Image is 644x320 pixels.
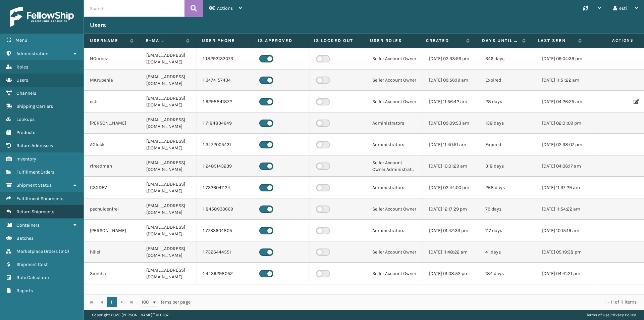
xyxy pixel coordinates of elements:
[197,134,253,155] td: 1 3472005431
[217,5,233,11] span: Actions
[84,198,140,220] td: pschuldenfrei
[142,299,152,306] span: 100
[423,198,479,220] td: [DATE] 12:17:29 pm
[197,177,253,198] td: 1 7326041124
[140,134,197,155] td: [EMAIL_ADDRESS][DOMAIN_NAME]
[366,70,423,91] td: Seller Account Owner
[538,38,575,44] label: Last Seen
[90,38,127,44] label: Username
[84,134,140,155] td: AGluck
[314,38,358,44] label: Is Locked Out
[197,220,253,241] td: 1 7733604805
[586,310,636,320] div: |
[92,310,169,320] p: Copyright 2023 [PERSON_NAME]™ v 1.0.187
[146,38,183,44] label: E-mail
[366,48,423,70] td: Seller Account Owner
[590,35,638,46] span: Actions
[59,248,69,254] span: ( 510 )
[479,112,536,134] td: 138 days
[479,91,536,112] td: 28 days
[16,235,34,241] span: Batches
[84,177,140,198] td: CSGDEV
[366,177,423,198] td: Administrators
[15,37,27,43] span: Menu
[84,70,140,91] td: MKrupenia
[423,220,479,241] td: [DATE] 01:42:33 pm
[16,248,58,254] span: Marketplace Orders
[479,70,536,91] td: Expired
[16,156,36,162] span: Inventory
[536,134,592,155] td: [DATE] 02:38:07 pm
[423,91,479,112] td: [DATE] 11:56:42 am
[536,198,592,220] td: [DATE] 11:54:22 am
[536,48,592,70] td: [DATE] 09:04:39 pm
[84,155,140,177] td: rfreedman
[479,48,536,70] td: 346 days
[200,299,637,306] div: 1 - 11 of 11 items
[140,155,197,177] td: [EMAIL_ADDRESS][DOMAIN_NAME]
[536,112,592,134] td: [DATE] 02:01:09 pm
[366,241,423,263] td: Seller Account Owner
[423,177,479,198] td: [DATE] 02:44:00 pm
[482,38,519,44] label: Days until password expires
[536,70,592,91] td: [DATE] 11:51:22 am
[140,177,197,198] td: [EMAIL_ADDRESS][DOMAIN_NAME]
[610,313,636,317] a: Privacy Policy
[423,48,479,70] td: [DATE] 02:33:56 pm
[16,64,28,70] span: Roles
[423,112,479,134] td: [DATE] 09:09:53 am
[536,155,592,177] td: [DATE] 04:06:17 am
[16,288,33,293] span: Reports
[536,263,592,284] td: [DATE] 04:41:21 pm
[258,38,302,44] label: Is Approved
[16,103,53,109] span: Shipping Carriers
[197,70,253,91] td: 1 3474157434
[84,112,140,134] td: [PERSON_NAME]
[16,182,52,188] span: Shipment Status
[140,112,197,134] td: [EMAIL_ADDRESS][DOMAIN_NAME]
[16,169,54,175] span: Fulfillment Orders
[197,91,253,112] td: 1 9298841872
[634,99,638,104] i: Edit
[16,77,28,83] span: Users
[140,48,197,70] td: [EMAIL_ADDRESS][DOMAIN_NAME]
[366,112,423,134] td: Administrators
[142,297,191,307] span: items per page
[10,7,74,27] img: logo
[423,70,479,91] td: [DATE] 09:56:19 am
[140,91,197,112] td: [EMAIL_ADDRESS][DOMAIN_NAME]
[426,38,463,44] label: Created
[370,38,414,44] label: User Roles
[423,263,479,284] td: [DATE] 01:08:52 pm
[366,91,423,112] td: Seller Account Owner
[84,91,140,112] td: esti
[140,70,197,91] td: [EMAIL_ADDRESS][DOMAIN_NAME]
[16,275,49,280] span: Rate Calculator
[140,241,197,263] td: [EMAIL_ADDRESS][DOMAIN_NAME]
[16,117,35,122] span: Lookups
[479,263,536,284] td: 184 days
[197,48,253,70] td: 1 18293133073
[16,51,48,56] span: Administration
[16,222,40,228] span: Containers
[479,155,536,177] td: 318 days
[16,262,48,267] span: Shipment Cost
[90,21,106,29] h3: Users
[366,155,423,177] td: Seller Account Owner,Administrators
[197,198,253,220] td: 1 8458930669
[107,297,117,307] a: 1
[84,220,140,241] td: [PERSON_NAME]
[479,198,536,220] td: 79 days
[536,220,592,241] td: [DATE] 10:15:19 am
[197,263,253,284] td: 1 4439298052
[423,241,479,263] td: [DATE] 11:48:22 am
[197,241,253,263] td: 1 7326444551
[84,263,140,284] td: Simcha
[16,130,35,135] span: Products
[536,91,592,112] td: [DATE] 04:26:25 am
[16,209,54,215] span: Return Shipments
[366,134,423,155] td: Administrators
[479,177,536,198] td: 268 days
[16,90,36,96] span: Channels
[366,198,423,220] td: Seller Account Owner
